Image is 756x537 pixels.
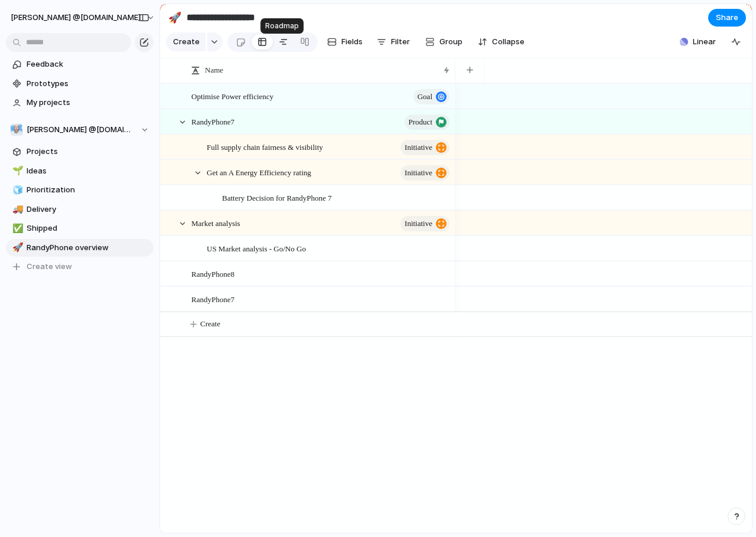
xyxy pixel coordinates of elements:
[27,222,149,234] span: Shipped
[12,164,21,178] div: 🌱
[27,184,149,196] span: Prioritization
[168,9,181,25] div: 🚀
[11,242,22,254] button: 🚀
[6,181,154,199] a: 🧊Prioritization
[205,64,223,76] span: Name
[5,8,161,27] button: [PERSON_NAME] @[DOMAIN_NAME]
[191,89,273,103] span: Optimise Power efficiency
[27,124,135,136] span: [PERSON_NAME] @[DOMAIN_NAME]
[6,258,154,276] button: Create view
[473,32,529,51] button: Collapse
[405,165,432,181] span: initiative
[419,32,468,51] button: Group
[322,32,367,51] button: Fields
[11,204,22,215] button: 🚚
[6,239,154,257] a: 🚀RandyPhone overview
[6,201,154,218] a: 🚚Delivery
[11,184,22,196] button: 🧊
[418,89,432,105] span: goal
[173,36,200,48] span: Create
[6,55,154,73] a: Feedback
[27,204,149,215] span: Delivery
[675,33,721,51] button: Linear
[207,165,311,179] span: Get an A Energy Efficiency rating
[191,292,234,306] span: RandyPhone7
[409,114,432,130] span: Product
[27,58,149,70] span: Feedback
[27,97,149,109] span: My projects
[693,36,716,48] span: Linear
[400,165,449,181] button: initiative
[391,36,410,48] span: Filter
[716,12,738,24] span: Share
[492,36,524,48] span: Collapse
[191,114,234,128] span: RandyPhone7
[27,165,149,177] span: Ideas
[6,94,154,112] a: My projects
[11,222,22,234] button: ✅
[6,121,154,139] button: [PERSON_NAME] @[DOMAIN_NAME]
[27,242,149,254] span: RandyPhone overview
[439,36,462,48] span: Group
[405,215,432,232] span: initiative
[12,184,21,197] div: 🧊
[207,140,323,153] span: Full supply chain fairness & visibility
[372,32,415,51] button: Filter
[27,261,72,273] span: Create view
[12,241,21,254] div: 🚀
[6,162,154,180] a: 🌱Ideas
[413,89,449,104] button: goal
[191,267,234,280] span: RandyPhone8
[12,202,21,216] div: 🚚
[341,36,363,48] span: Fields
[166,32,206,51] button: Create
[27,78,149,90] span: Prototypes
[6,143,154,161] a: Projects
[405,114,449,130] button: Product
[6,220,154,237] a: ✅Shipped
[6,75,154,93] a: Prototypes
[207,241,306,255] span: US Market analysis - Go/No Go
[405,139,432,156] span: initiative
[11,165,22,177] button: 🌱
[260,18,304,34] div: Roadmap
[708,9,746,27] button: Share
[165,8,184,27] button: 🚀
[11,12,141,24] span: [PERSON_NAME] @[DOMAIN_NAME]
[400,140,449,155] button: initiative
[400,216,449,231] button: initiative
[222,191,332,204] span: Battery Decision for RandyPhone 7
[27,146,149,158] span: Projects
[12,222,21,235] div: ✅
[191,216,240,230] span: Market analysis
[200,318,220,330] span: Create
